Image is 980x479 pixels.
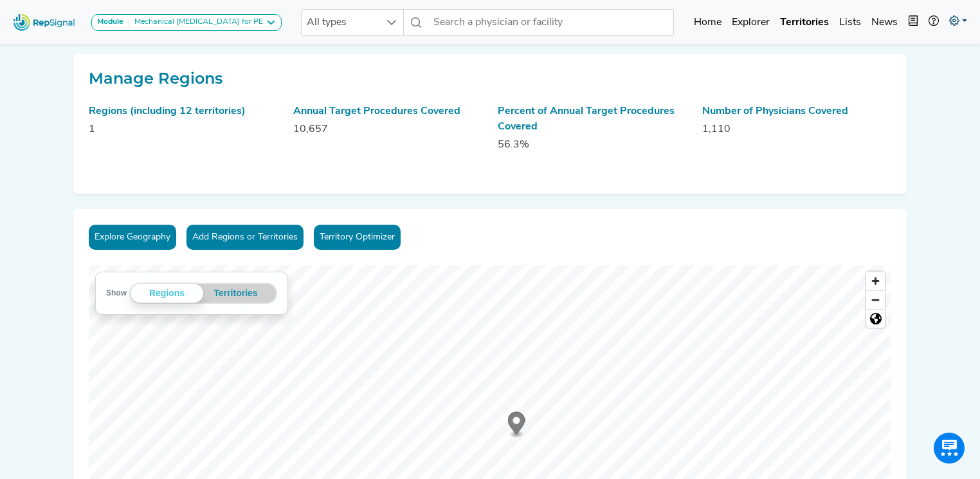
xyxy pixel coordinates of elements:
p: 1 [89,122,278,137]
div: Map marker [508,411,525,438]
div: Regions [131,284,203,303]
span: All types [302,10,379,35]
div: Number of Physicians Covered [702,104,891,119]
a: Lists [834,10,866,35]
p: 10,657 [293,122,482,137]
h2: Manage Regions [89,70,891,88]
button: Explore Geography [89,225,176,250]
span: Reset zoom [866,310,885,328]
div: Percent of Annual Target Procedures Covered [498,104,687,135]
div: Regions (including 12 territories) [89,104,278,119]
a: Explorer [727,10,775,35]
div: Mechanical [MEDICAL_DATA] for PE [129,17,263,28]
button: Zoom out [866,290,885,309]
label: Show [106,286,127,299]
button: Intel Book [903,10,923,35]
div: Annual Target Procedures Covered [293,104,482,119]
a: News [866,10,903,35]
a: Territories [775,10,834,35]
button: Zoom in [866,272,885,290]
button: Reset bearing to north [866,309,885,328]
a: Home [689,10,727,35]
input: Search a physician or facility [428,9,674,36]
span: Zoom out [866,291,885,309]
button: ModuleMechanical [MEDICAL_DATA] for PE [91,14,282,31]
strong: Module [97,18,123,26]
button: Add Regions or Territories [186,225,304,250]
a: Territory Optimizer [314,225,401,250]
p: 56.3% [498,137,687,153]
p: 1,110 [702,122,891,137]
button: Territories [203,284,268,303]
